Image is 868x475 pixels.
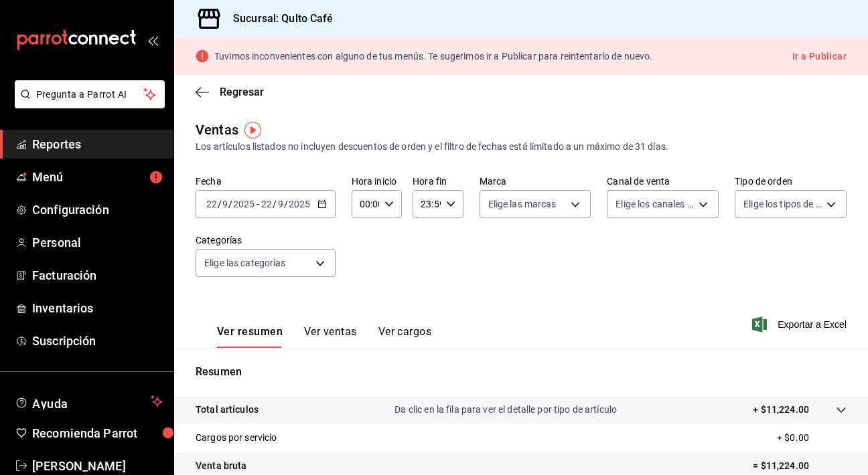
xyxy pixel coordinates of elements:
[147,35,158,45] button: open_drawer_menu
[204,256,286,270] span: Elige las categorías
[32,332,163,350] span: Suscripción
[284,199,288,209] span: /
[261,199,273,209] input: --
[218,199,222,209] span: /
[413,177,463,186] label: Hora fin
[36,88,144,102] span: Pregunta a Parrot AI
[196,177,336,186] label: Fecha
[228,199,232,209] span: /
[480,177,591,186] label: Marca
[206,199,218,209] input: --
[755,316,847,332] button: Exportar a Excel
[196,364,847,380] p: Resumen
[488,197,557,211] span: Elige las marcas
[15,80,165,108] button: Pregunta a Parrot AI
[244,122,261,138] img: Tooltip marker
[196,86,264,98] button: Regresar
[196,431,277,445] p: Cargos por servicio
[214,52,652,61] p: Tuvimos inconvenientes con alguno de tus menús. Te sugerimos ir a Publicar para reintentarlo de n...
[607,177,719,186] label: Canal de venta
[394,403,617,417] p: Da clic en la fila para ver el detalle por tipo de artículo
[753,459,847,473] p: = $11,224.00
[32,135,163,153] span: Reportes
[616,197,694,211] span: Elige los canales de venta
[792,48,847,65] button: Ir a Publicar
[352,177,402,186] label: Hora inicio
[196,403,259,417] p: Total artículos
[196,140,847,154] div: Los artículos listados no incluyen descuentos de orden y el filtro de fechas está limitado a un m...
[232,199,255,209] input: ----
[378,325,432,348] button: Ver cargos
[288,199,311,209] input: ----
[32,266,163,284] span: Facturación
[32,168,163,186] span: Menú
[220,86,264,98] span: Regresar
[222,11,334,27] h3: Sucursal: Qulto Café
[277,199,284,209] input: --
[304,325,357,348] button: Ver ventas
[32,233,163,252] span: Personal
[217,325,431,348] div: navigation tabs
[735,177,847,186] label: Tipo de orden
[196,235,336,245] label: Categorías
[257,199,259,209] span: -
[32,424,163,442] span: Recomienda Parrot
[217,325,283,348] button: Ver resumen
[32,393,145,409] span: Ayuda
[9,97,165,111] a: Pregunta a Parrot AI
[222,199,228,209] input: --
[753,403,809,417] p: + $11,224.00
[32,299,163,317] span: Inventarios
[196,120,238,140] div: Ventas
[32,201,163,219] span: Configuración
[777,431,847,445] p: + $0.00
[196,459,246,473] p: Venta bruta
[32,457,163,475] span: [PERSON_NAME]
[743,197,822,211] span: Elige los tipos de orden
[273,199,277,209] span: /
